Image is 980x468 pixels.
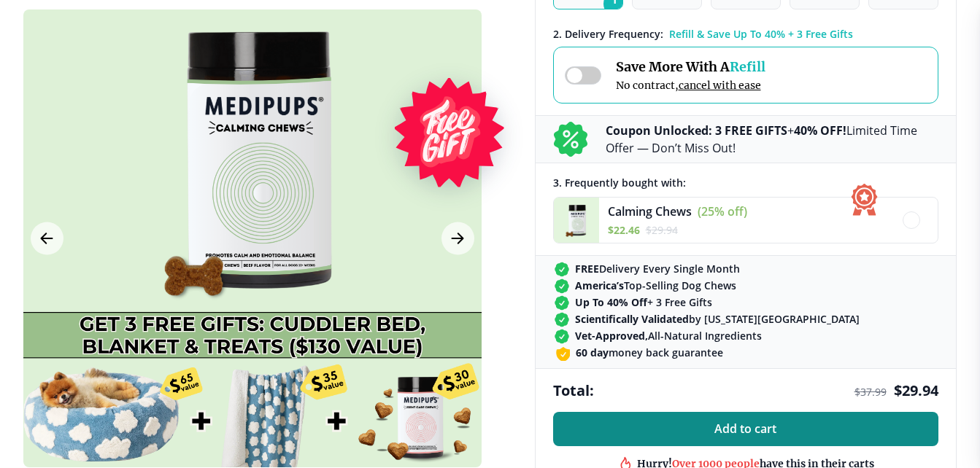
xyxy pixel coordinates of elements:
[553,381,594,400] span: Total:
[575,295,647,309] strong: Up To 40% Off
[730,58,765,75] span: Refill
[894,381,938,400] span: $ 29.94
[553,176,686,190] span: 3 . Frequently bought with:
[608,223,640,237] span: $ 22.46
[606,122,938,157] p: + Limited Time Offer — Don’t Miss Out!
[669,27,853,41] span: Refill & Save Up To 40% + 3 Free Gifts
[575,329,648,343] strong: Vet-Approved,
[576,346,609,359] strong: 60 day
[794,122,846,139] b: 40% OFF!
[616,79,765,92] span: No contract,
[553,412,938,446] button: Add to cart
[553,27,663,41] span: 2 . Delivery Frequency:
[554,198,599,243] img: Calming Chews - Medipups
[606,122,787,139] b: Coupon Unlocked: 3 FREE GIFTS
[575,262,599,276] strong: FREE
[575,295,712,309] span: + 3 Free Gifts
[698,203,747,219] span: (25% off)
[714,422,776,436] span: Add to cart
[616,58,765,75] span: Save More With A
[854,385,887,399] span: $ 37.99
[679,79,761,92] span: cancel with ease
[441,222,474,254] button: Next Image
[575,329,762,343] span: All-Natural Ingredients
[575,278,624,292] strong: America’s
[575,312,689,326] strong: Scientifically Validated
[576,346,723,359] span: money back guarantee
[608,203,692,219] span: Calming Chews
[575,262,740,276] span: Delivery Every Single Month
[575,278,736,292] span: Top-Selling Dog Chews
[575,312,860,326] span: by [US_STATE][GEOGRAPHIC_DATA]
[31,222,63,254] button: Previous Image
[646,223,678,237] span: $ 29.94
